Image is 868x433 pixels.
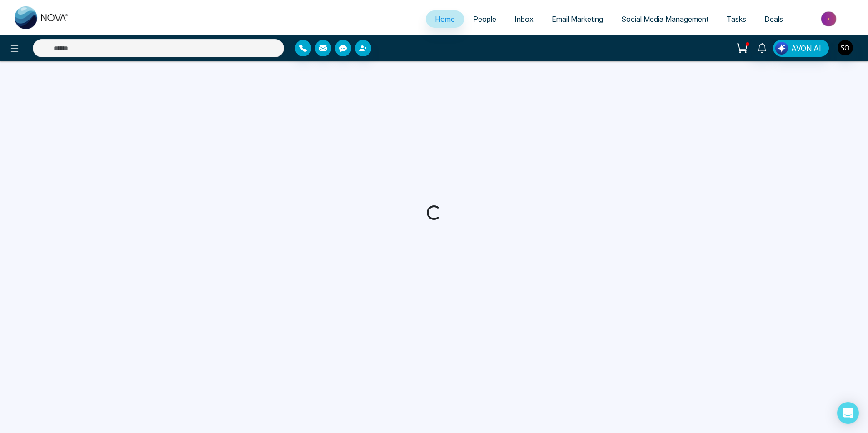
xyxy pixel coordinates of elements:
a: Social Media Management [612,10,718,28]
img: Market-place.gif [797,9,863,29]
div: Open Intercom Messenger [837,402,859,424]
a: Email Marketing [543,10,612,28]
span: Tasks [727,15,746,24]
img: Nova CRM Logo [15,6,69,29]
img: Lead Flow [775,42,788,55]
span: Social Media Management [621,15,708,24]
a: Inbox [505,10,543,28]
span: Email Marketing [552,15,603,24]
a: Tasks [718,10,755,28]
span: Deals [764,15,783,24]
button: AVON AI [773,40,829,57]
a: Deals [755,10,792,28]
img: User Avatar [838,40,853,55]
span: Inbox [514,15,534,24]
span: People [473,15,496,24]
span: AVON AI [791,43,821,54]
a: Home [426,10,464,28]
a: People [464,10,505,28]
span: Home [435,15,455,24]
